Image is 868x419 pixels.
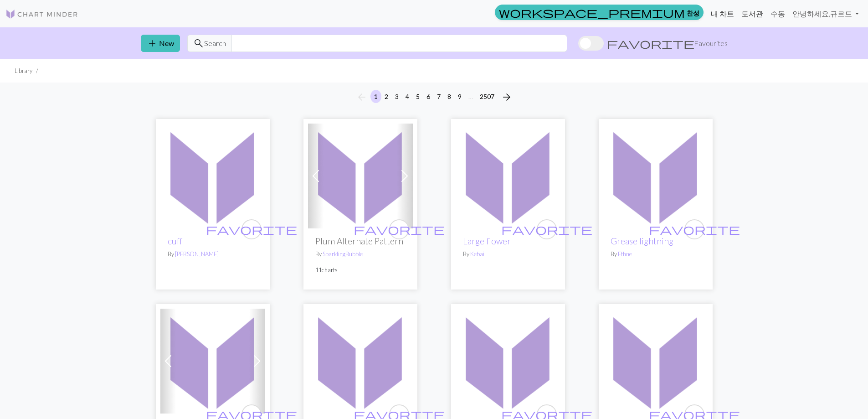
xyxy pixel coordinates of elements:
[391,90,402,103] button: 3
[354,220,445,238] i: favourite
[603,124,708,228] img: Grease lightning
[193,37,204,50] span: search
[649,222,740,236] span: favorite
[770,9,785,18] font: 수동
[15,67,32,75] li: Library
[308,309,413,414] img: amano star back yoke
[412,90,423,103] button: 5
[204,38,226,49] span: Search
[160,356,265,364] a: v pattern christmas
[476,90,498,103] button: 2507
[370,90,381,103] button: 1
[308,356,413,364] a: amano star back yoke
[611,236,673,246] a: Grease lightning
[353,90,516,104] nav: Page navigation
[206,220,297,238] i: favourite
[618,250,632,258] a: Ethne
[741,9,763,18] font: 도서관
[5,9,78,20] img: 심벌 마크
[767,5,789,23] a: 수동
[433,90,444,103] button: 7
[454,90,465,103] button: 9
[423,90,434,103] button: 6
[603,171,708,179] a: Grease lightning
[501,91,512,103] span: arrow_forward
[578,35,728,52] label: Show favourites
[603,309,708,414] img: v flowers
[789,5,863,23] a: 안녕하세요,규르드
[456,171,560,179] a: Large flower
[498,90,516,104] button: Next
[537,219,557,239] button: favourite
[354,222,445,236] span: favorite
[381,90,392,103] button: 2
[160,124,265,228] img: cuff
[147,37,158,50] span: add
[501,222,592,236] span: favorite
[456,124,560,228] img: Large flower
[456,356,560,364] a: yellow i leaning
[323,250,363,258] a: SparklingBubble
[456,309,560,414] img: yellow i leaning
[792,9,830,18] font: 안녕하세요,
[684,219,704,239] button: favourite
[444,90,455,103] button: 8
[160,171,265,179] a: cuff
[389,219,409,239] button: favourite
[315,250,406,259] p: By
[141,35,180,52] button: New
[738,5,767,23] a: 도서관
[168,236,182,246] a: cuff
[603,356,708,364] a: v flowers
[160,309,265,414] img: v pattern christmas
[175,250,219,258] a: [PERSON_NAME]
[830,9,852,18] font: 규르드
[649,220,740,238] i: favourite
[707,5,738,23] a: 내 차트
[470,250,484,258] a: Kebai
[463,250,553,259] p: By
[501,92,512,103] i: Next
[501,220,592,238] i: favourite
[495,5,704,20] a: 찬성
[611,250,701,259] p: By
[687,9,699,16] font: 찬성
[308,124,413,228] img: Majora
[315,236,406,246] h2: Plum Alternate Pattern
[711,9,734,18] font: 내 차트
[694,38,728,49] span: Favourites
[402,90,413,103] button: 4
[607,37,694,50] span: favorite
[499,6,685,19] span: workspace_premium
[206,222,297,236] span: favorite
[463,236,511,246] a: Large flower
[241,219,262,239] button: favourite
[168,250,258,259] p: By
[315,266,406,274] p: 11 charts
[308,171,413,179] a: Majora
